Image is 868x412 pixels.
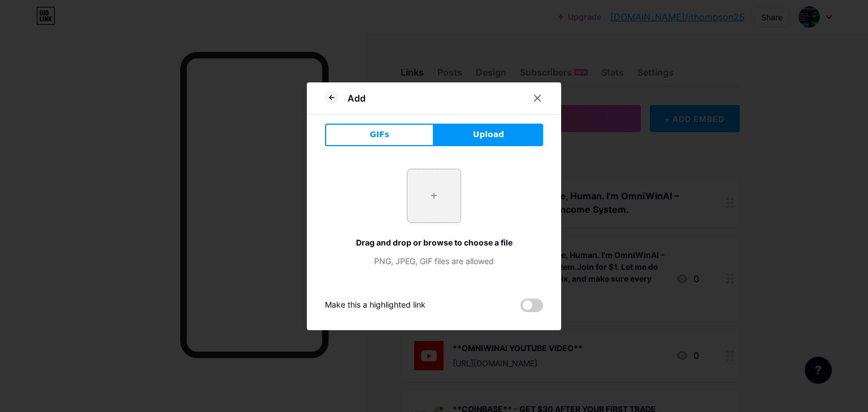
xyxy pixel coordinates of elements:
[325,124,434,146] button: GIFs
[434,124,543,146] button: Upload
[370,129,389,141] span: GIFs
[473,129,504,141] span: Upload
[348,91,366,105] div: Add
[325,236,543,248] div: Drag and drop or browse to choose a file
[325,255,543,267] div: PNG, JPEG, GIF files are allowed
[325,299,426,312] div: Make this a highlighted link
